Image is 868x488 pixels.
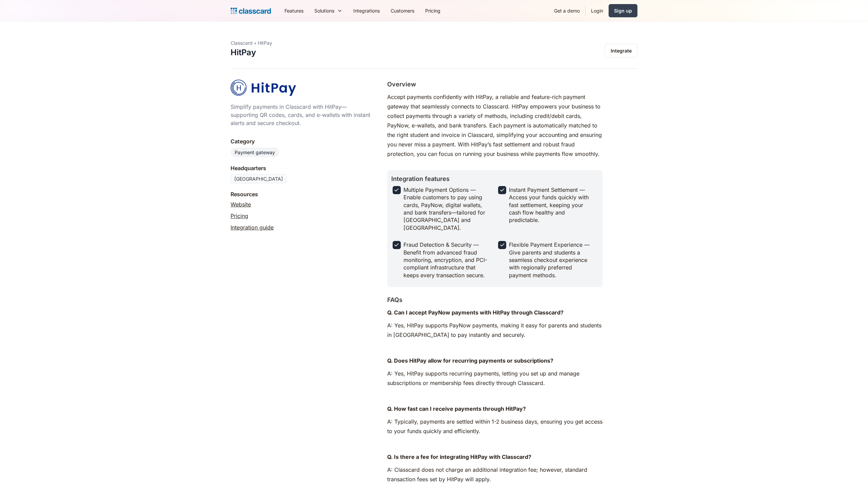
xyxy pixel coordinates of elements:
[509,186,596,224] div: Instant Payment Settlement — Access your funds quickly with fast settlement, keeping your cash fl...
[387,453,531,460] strong: Q. Is there a fee for integrating HitPay with Classcard?
[387,405,526,412] strong: Q. How fast can I receive payments through HitPay?
[348,3,385,18] a: Integrations
[387,295,402,304] h2: FAQs
[235,149,275,156] div: Payment gateway
[387,321,603,340] p: A: Yes, HitPay supports PayNow payments, making it easy for parents and students in [GEOGRAPHIC_D...
[231,200,251,208] a: Website
[231,103,374,127] div: Simplify payments in Classcard with HitPay—supporting QR codes, cards, and e-wallets with instant...
[387,80,416,89] h2: Overview
[231,174,287,183] div: [GEOGRAPHIC_DATA]
[231,212,248,220] a: Pricing
[231,48,256,58] h1: HitPay
[387,357,553,364] strong: Q. Does HitPay allow for recurring payments or subscriptions?
[387,92,603,159] p: Accept payments confidently with HitPay, a reliable and feature-rich payment gateway that seamles...
[387,417,603,436] p: A: Typically, payments are settled within 1-2 business days, ensuring you get access to your fund...
[420,3,446,18] a: Pricing
[231,39,253,46] div: Classcard
[231,164,266,172] div: Headquarters
[609,4,637,17] a: Sign up
[231,223,274,231] a: Integration guide
[385,3,420,18] a: Customers
[586,3,609,18] a: Login
[403,186,490,231] div: Multiple Payment Options — Enable customers to pay using cards, PayNow, digital wallets, and bank...
[509,241,596,279] div: Flexible Payment Experience — Give parents and students a seamless checkout experience with regio...
[387,439,603,449] p: ‍
[614,7,632,14] div: Sign up
[279,3,309,18] a: Features
[314,7,334,14] div: Solutions
[403,241,490,279] div: Fraud Detection & Security — Benefit from advanced fraud monitoring, encryption, and PCI-complian...
[254,39,257,46] div: +
[387,309,564,316] strong: Q. Can I accept PayNow payments with HitPay through Classcard?
[387,465,603,484] p: A: Classcard does not charge an additional integration fee; however, standard transaction fees se...
[605,44,637,58] a: Integrate
[231,190,258,198] div: Resources
[387,343,603,352] p: ‍
[309,3,348,18] div: Solutions
[549,3,585,18] a: Get a demo
[387,369,603,388] p: A: Yes, HitPay supports recurring payments, letting you set up and manage subscriptions or member...
[231,6,271,16] a: home
[387,391,603,401] p: ‍
[258,39,272,46] div: HitPay
[391,174,598,183] h2: Integration features
[231,137,255,145] div: Category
